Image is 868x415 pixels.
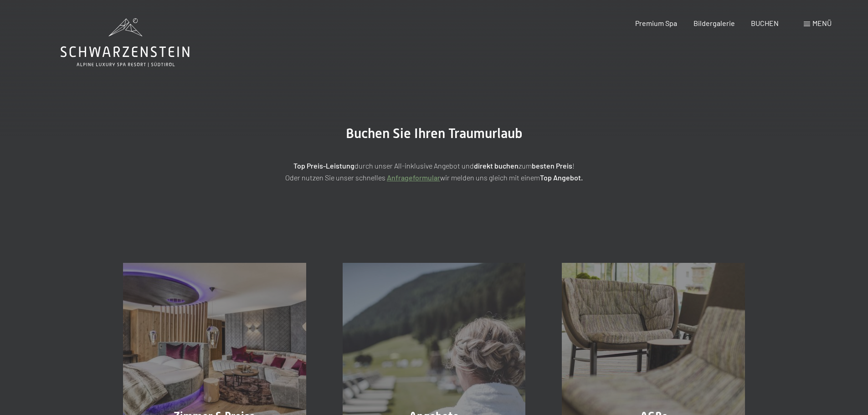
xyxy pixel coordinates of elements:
[812,19,832,27] span: Menü
[751,19,779,27] a: BUCHEN
[293,161,354,170] strong: Top Preis-Leistung
[540,173,583,182] strong: Top Angebot.
[693,19,735,27] a: Bildergalerie
[532,161,572,170] strong: besten Preis
[206,160,662,183] p: durch unser All-inklusive Angebot und zum ! Oder nutzen Sie unser schnelles wir melden uns gleich...
[387,173,440,182] a: Anfrageformular
[474,161,519,170] strong: direkt buchen
[346,125,523,141] span: Buchen Sie Ihren Traumurlaub
[635,19,677,27] a: Premium Spa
